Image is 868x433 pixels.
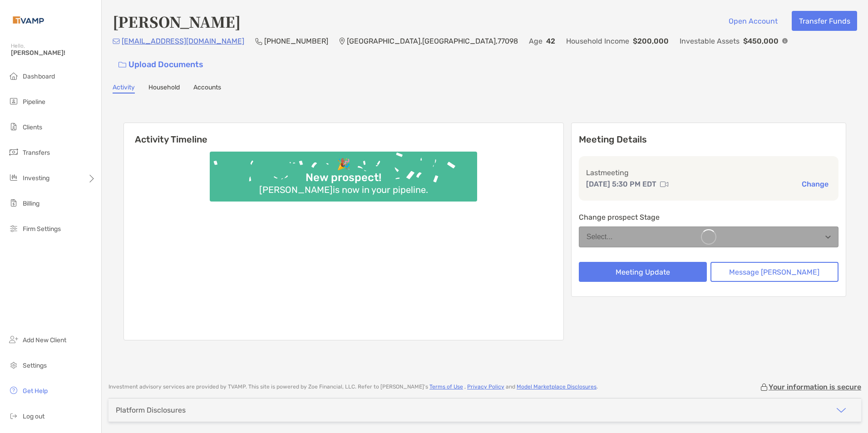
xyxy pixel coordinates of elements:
img: pipeline icon [8,96,19,107]
img: add_new_client icon [8,334,19,345]
img: clients icon [8,121,19,132]
div: [PERSON_NAME] is now in your pipeline. [256,184,432,195]
p: [PHONE_NUMBER] [264,35,328,47]
img: Email Icon [113,39,120,44]
span: Add New Client [23,336,66,344]
button: Change [799,179,831,189]
a: Activity [113,84,135,93]
p: [DATE] 5:30 PM EDT [586,178,656,190]
img: communication type [660,181,668,188]
img: transfers icon [8,147,19,157]
span: Settings [23,362,47,369]
a: Accounts [193,84,221,93]
img: Phone Icon [255,38,262,45]
span: Get Help [23,387,48,395]
span: Dashboard [23,73,55,80]
a: Model Marketplace Disclosures [517,384,597,390]
img: settings icon [8,359,19,370]
span: Log out [23,413,44,420]
a: Upload Documents [113,55,209,74]
img: Info Icon [782,38,788,44]
div: Platform Disclosures [116,406,186,414]
img: get-help icon [8,385,19,396]
p: Your information is secure [769,383,861,391]
span: Clients [23,123,42,131]
p: Investable Assets [680,35,740,47]
button: Open Account [721,11,784,31]
p: 42 [546,35,555,47]
span: Billing [23,200,39,207]
p: $450,000 [743,35,779,47]
img: Location Icon [339,38,345,45]
p: [GEOGRAPHIC_DATA] , [GEOGRAPHIC_DATA] , 77098 [347,35,518,47]
img: investing icon [8,172,19,183]
img: logout icon [8,410,19,421]
p: Investment advisory services are provided by TVAMP . This site is powered by Zoe Financial, LLC. ... [108,384,598,390]
span: [PERSON_NAME]! [11,49,96,57]
p: Meeting Details [579,134,838,145]
p: Household Income [566,35,629,47]
button: Meeting Update [579,262,707,282]
img: icon arrow [836,405,847,416]
div: 🎉 [333,158,354,171]
img: dashboard icon [8,70,19,81]
p: [EMAIL_ADDRESS][DOMAIN_NAME] [122,35,244,47]
span: Firm Settings [23,225,61,233]
p: Change prospect Stage [579,212,838,223]
p: $200,000 [633,35,669,47]
h6: Activity Timeline [124,123,563,145]
button: Message [PERSON_NAME] [710,262,838,282]
span: Investing [23,174,49,182]
span: Transfers [23,149,50,157]
p: Last meeting [586,167,831,178]
div: New prospect! [302,171,385,184]
img: firm-settings icon [8,223,19,234]
img: Zoe Logo [11,4,46,36]
img: button icon [118,62,126,68]
img: billing icon [8,197,19,208]
a: Terms of Use [429,384,463,390]
a: Privacy Policy [467,384,504,390]
button: Transfer Funds [792,11,857,31]
a: Household [148,84,180,93]
span: Pipeline [23,98,45,106]
p: Age [529,35,542,47]
h4: [PERSON_NAME] [113,11,241,32]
